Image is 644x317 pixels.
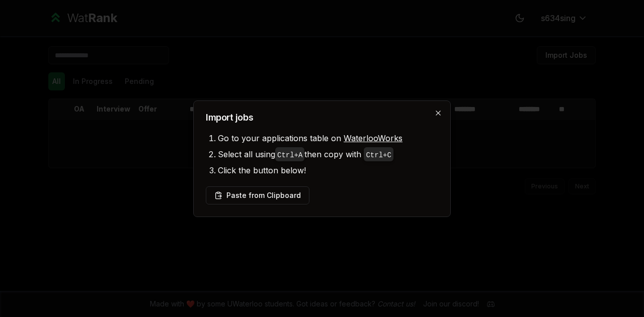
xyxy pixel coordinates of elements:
li: Go to your applications table on [218,130,438,146]
code: Ctrl+ A [277,151,302,159]
code: Ctrl+ C [366,151,391,159]
li: Click the button below! [218,162,438,178]
a: WaterlooWorks [344,133,403,143]
li: Select all using then copy with [218,146,438,162]
h2: Import jobs [206,113,438,122]
button: Paste from Clipboard [206,186,309,204]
